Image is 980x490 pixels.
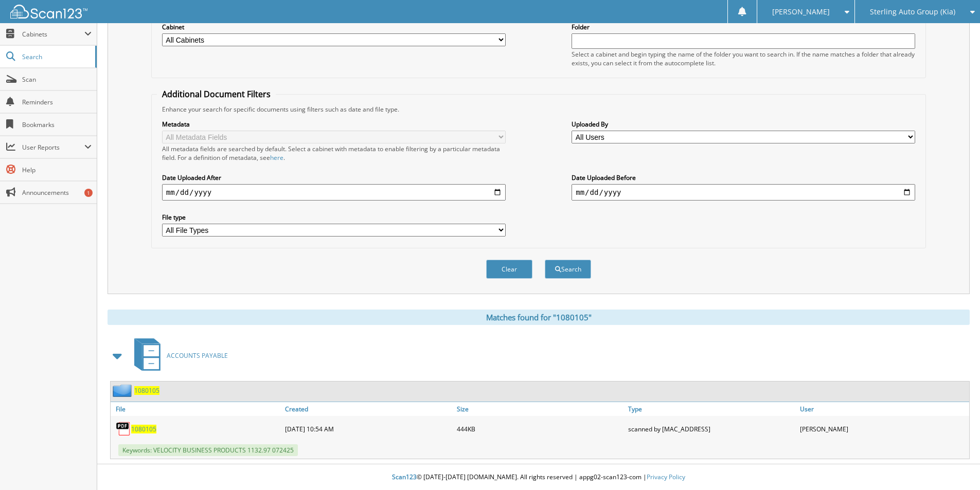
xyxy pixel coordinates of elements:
[626,419,797,439] div: scanned by [MAC_ADDRESS]
[572,120,915,129] label: Uploaded By
[572,23,915,31] label: Folder
[870,9,955,15] span: Sterling Auto Group (Kia)
[108,310,970,325] div: Matches found for "1080105"
[118,444,298,456] span: Keywords: VELOCITY BUSINESS PRODUCTS 1132.97 072425
[486,260,532,279] button: Clear
[134,386,159,395] a: 1080105
[22,98,92,106] span: Reminders
[22,52,90,61] span: Search
[572,173,915,182] label: Date Uploaded Before
[162,144,506,162] div: All metadata fields are searched by default. Select a cabinet with metadata to enable filtering b...
[772,9,830,15] span: [PERSON_NAME]
[797,402,969,416] a: User
[162,173,506,182] label: Date Uploaded After
[84,189,93,197] div: 1
[545,260,591,279] button: Search
[162,23,506,31] label: Cabinet
[282,419,454,439] div: [DATE] 10:54 AM
[157,88,276,100] legend: Additional Document Filters
[454,419,626,439] div: 444KB
[22,120,92,129] span: Bookmarks
[111,402,282,416] a: File
[162,213,506,222] label: File type
[572,184,915,201] input: end
[113,384,134,397] img: folder2.png
[282,402,454,416] a: Created
[454,402,626,416] a: Size
[392,473,417,481] span: Scan123
[131,425,156,433] a: 1080105
[647,473,685,481] a: Privacy Policy
[22,166,92,174] span: Help
[270,153,283,162] a: here
[22,143,84,152] span: User Reports
[167,351,228,360] span: ACCOUNTS PAYABLE
[162,120,506,129] label: Metadata
[162,184,506,201] input: start
[22,188,92,197] span: Announcements
[157,105,920,114] div: Enhance your search for specific documents using filters such as date and file type.
[22,30,84,39] span: Cabinets
[128,335,228,376] a: ACCOUNTS PAYABLE
[10,5,87,19] img: scan123-logo-white.svg
[116,421,131,437] img: PDF.png
[797,419,969,439] div: [PERSON_NAME]
[97,465,980,490] div: © [DATE]-[DATE] [DOMAIN_NAME]. All rights reserved | appg02-scan123-com |
[22,75,92,84] span: Scan
[572,50,915,67] div: Select a cabinet and begin typing the name of the folder you want to search in. If the name match...
[626,402,797,416] a: Type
